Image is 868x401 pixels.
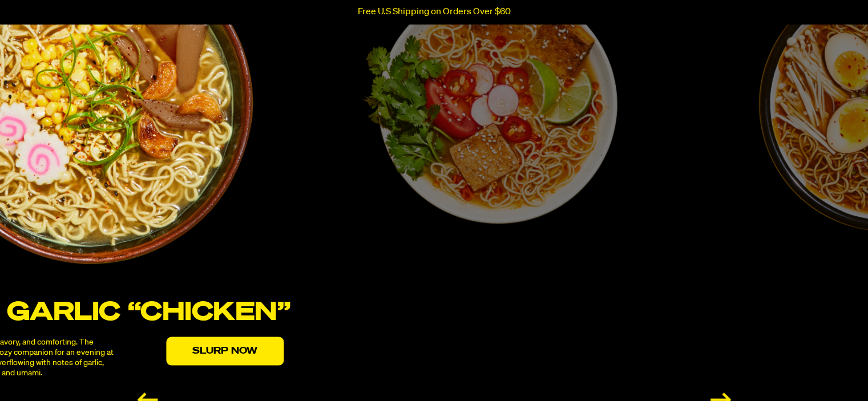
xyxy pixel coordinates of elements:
p: Free U.S Shipping on Orders Over $60 [358,7,511,17]
a: Slurp Now [166,337,284,365]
